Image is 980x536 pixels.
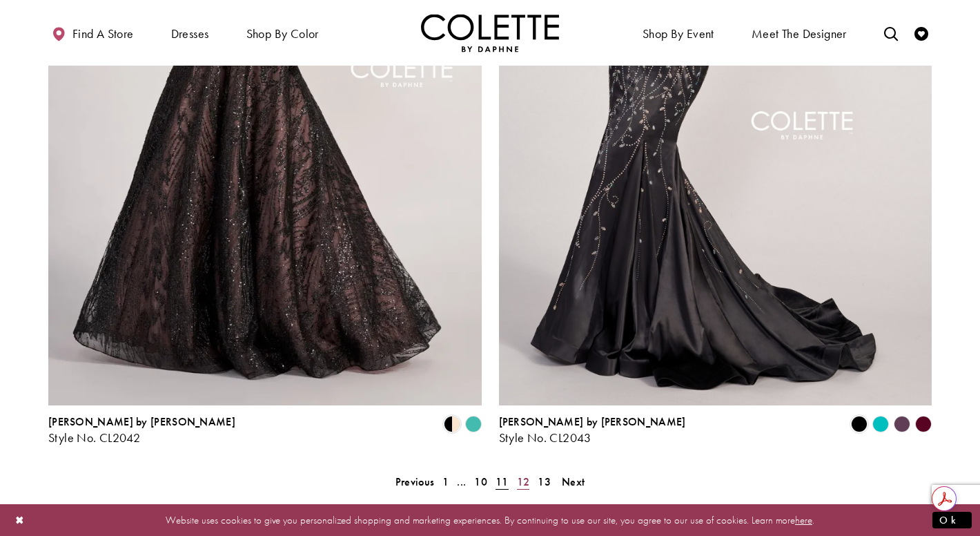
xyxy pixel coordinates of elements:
[465,416,482,432] i: Turquoise
[438,472,453,492] a: 1
[533,472,555,492] a: 13
[639,14,718,52] span: Shop By Event
[499,414,686,429] span: [PERSON_NAME] by [PERSON_NAME]
[474,475,487,489] span: 10
[243,14,322,52] span: Shop by color
[442,475,449,489] span: 1
[48,416,235,445] div: Colette by Daphne Style No. CL2042
[894,416,910,432] i: Plum
[562,475,585,489] span: Next
[421,14,559,52] a: Visit Home Page
[911,14,932,52] a: Check Wishlist
[421,14,559,52] img: Colette by Daphne
[496,475,509,489] span: 11
[246,27,319,41] span: Shop by color
[444,416,460,432] i: Black/Nude
[453,472,470,492] a: ...
[517,475,530,489] span: 12
[499,416,686,445] div: Colette by Daphne Style No. CL2043
[395,475,434,489] span: Previous
[391,472,438,492] a: Prev Page
[171,27,209,41] span: Dresses
[8,508,32,532] button: Close Dialog
[99,510,881,529] p: Website uses cookies to give you personalized shopping and marketing experiences. By continuing t...
[795,513,812,526] a: here
[470,472,491,492] a: 10
[538,475,551,489] span: 13
[643,27,714,41] span: Shop By Event
[48,14,137,52] a: Find a store
[851,416,868,432] i: Black
[932,511,972,528] button: Submit Dialog
[748,14,850,52] a: Meet the designer
[513,472,534,492] a: 12
[915,416,932,432] i: Burgundy
[752,27,847,41] span: Meet the designer
[168,14,213,52] span: Dresses
[457,475,466,489] span: ...
[72,27,134,41] span: Find a store
[48,430,140,446] span: Style No. CL2042
[491,472,513,492] span: Current page
[558,472,589,492] a: Next Page
[872,416,889,432] i: Jade
[499,430,591,446] span: Style No. CL2043
[48,414,235,429] span: [PERSON_NAME] by [PERSON_NAME]
[881,14,901,52] a: Toggle search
